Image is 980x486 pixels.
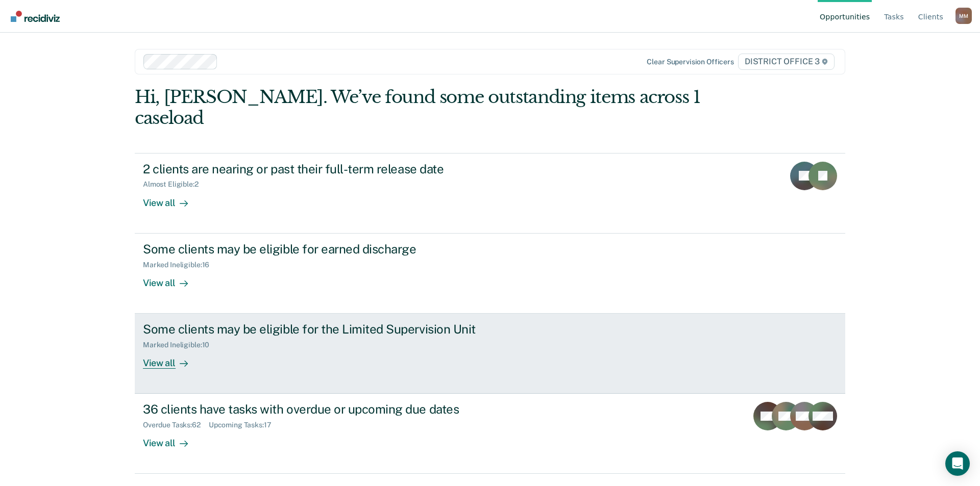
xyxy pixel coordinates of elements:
a: 36 clients have tasks with overdue or upcoming due datesOverdue Tasks:62Upcoming Tasks:17View all [135,394,845,474]
div: Hi, [PERSON_NAME]. We’ve found some outstanding items across 1 caseload [135,87,703,129]
div: Overdue Tasks : 62 [143,421,209,429]
div: View all [143,189,200,209]
div: Almost Eligible : 2 [143,180,207,189]
div: Some clients may be eligible for earned discharge [143,242,501,257]
div: Upcoming Tasks : 17 [209,421,280,429]
div: M M [955,8,972,24]
div: 36 clients have tasks with overdue or upcoming due dates [143,402,501,417]
div: View all [143,429,200,449]
div: Clear supervision officers [647,58,733,66]
div: Open Intercom Messenger [945,451,970,476]
a: 2 clients are nearing or past their full-term release dateAlmost Eligible:2View all [135,153,845,234]
div: Marked Ineligible : 16 [143,261,217,269]
img: Recidiviz [11,11,60,22]
a: Some clients may be eligible for the Limited Supervision UnitMarked Ineligible:10View all [135,314,845,394]
div: View all [143,349,200,369]
a: Some clients may be eligible for earned dischargeMarked Ineligible:16View all [135,234,845,314]
div: Some clients may be eligible for the Limited Supervision Unit [143,322,501,337]
div: View all [143,269,200,289]
div: Marked Ineligible : 10 [143,341,217,349]
button: Profile dropdown button [955,8,972,24]
span: DISTRICT OFFICE 3 [738,54,835,70]
div: 2 clients are nearing or past their full-term release date [143,162,501,176]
